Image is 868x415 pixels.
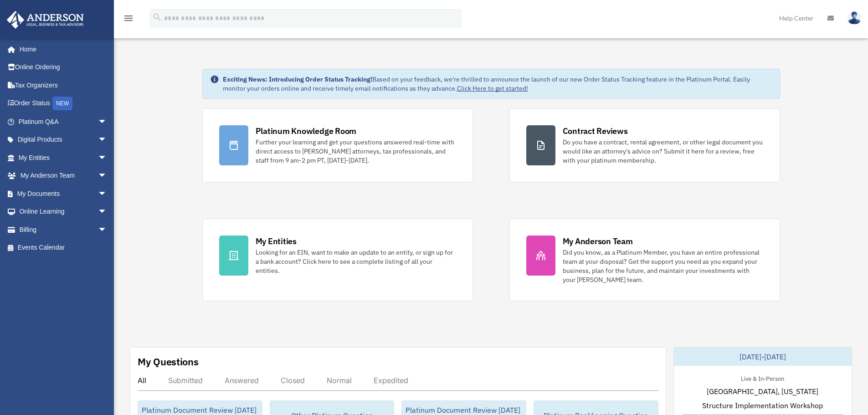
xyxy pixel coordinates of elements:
a: Platinum Q&Aarrow_drop_down [6,113,121,131]
span: arrow_drop_down [98,203,116,221]
a: menu [123,16,134,24]
a: Order StatusNEW [6,94,121,113]
span: arrow_drop_down [98,131,116,149]
span: arrow_drop_down [98,220,116,239]
img: User Pic [847,11,861,25]
a: Billingarrow_drop_down [6,220,121,239]
a: Online Learningarrow_drop_down [6,203,121,221]
span: arrow_drop_down [98,167,116,185]
a: Online Ordering [6,58,121,77]
a: My Anderson Teamarrow_drop_down [6,167,121,185]
span: arrow_drop_down [98,113,116,131]
span: arrow_drop_down [98,149,116,167]
a: My Entitiesarrow_drop_down [6,149,121,167]
a: Home [6,40,116,58]
span: arrow_drop_down [98,184,116,203]
a: Tax Organizers [6,76,121,94]
i: menu [123,13,134,24]
i: search [152,12,162,22]
img: Anderson Advisors Platinum Portal [4,11,87,29]
a: Events Calendar [6,239,121,257]
a: My Documentsarrow_drop_down [6,184,121,203]
a: Digital Productsarrow_drop_down [6,131,121,149]
div: NEW [52,97,72,110]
